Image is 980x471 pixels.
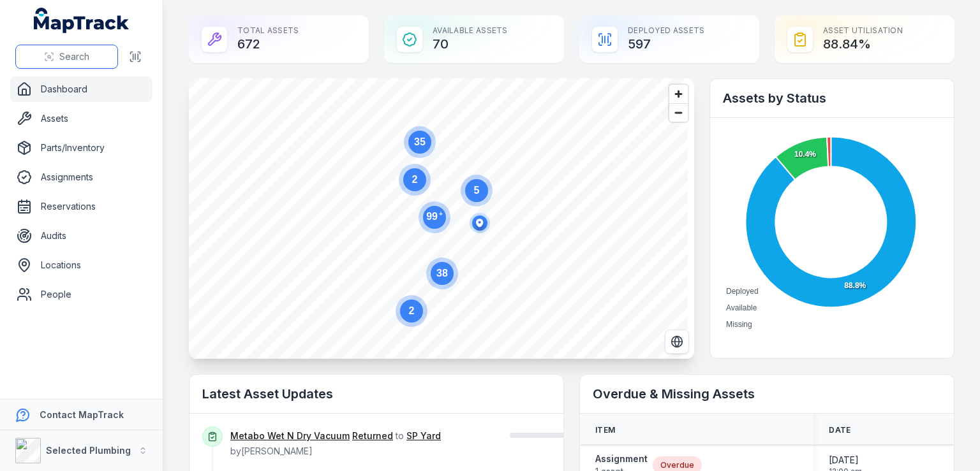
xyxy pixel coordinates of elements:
[10,135,152,161] a: Parts/Inventory
[202,385,551,403] h2: Latest Asset Updates
[230,430,350,442] a: Metabo Wet N Dry Vacuum
[406,430,441,442] a: SP Yard
[352,430,393,442] a: Returned
[595,453,648,465] strong: Assignment
[665,330,689,354] button: Switch to Satellite View
[189,78,688,359] canvas: Map
[230,430,441,456] span: to by [PERSON_NAME]
[669,103,688,122] button: Zoom out
[726,287,759,296] span: Deployed
[474,185,480,196] text: 5
[34,8,130,33] a: MapTrack
[439,210,443,217] tspan: +
[723,89,941,107] h2: Assets by Status
[10,106,152,131] a: Assets
[726,320,752,329] span: Missing
[595,425,615,435] span: Item
[10,76,152,102] a: Dashboard
[829,454,862,467] span: [DATE]
[10,282,152,307] a: People
[669,85,688,103] button: Zoom in
[10,194,152,219] a: Reservations
[829,425,850,435] span: Date
[59,50,89,63] span: Search
[593,385,941,403] h2: Overdue & Missing Assets
[15,45,118,69] button: Search
[726,303,757,312] span: Available
[10,164,152,190] a: Assignments
[10,252,152,278] a: Locations
[409,305,415,316] text: 2
[414,136,426,147] text: 35
[426,210,443,222] text: 99
[40,409,124,420] strong: Contact MapTrack
[46,445,131,456] strong: Selected Plumbing
[412,174,418,185] text: 2
[436,268,448,279] text: 38
[10,223,152,249] a: Audits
